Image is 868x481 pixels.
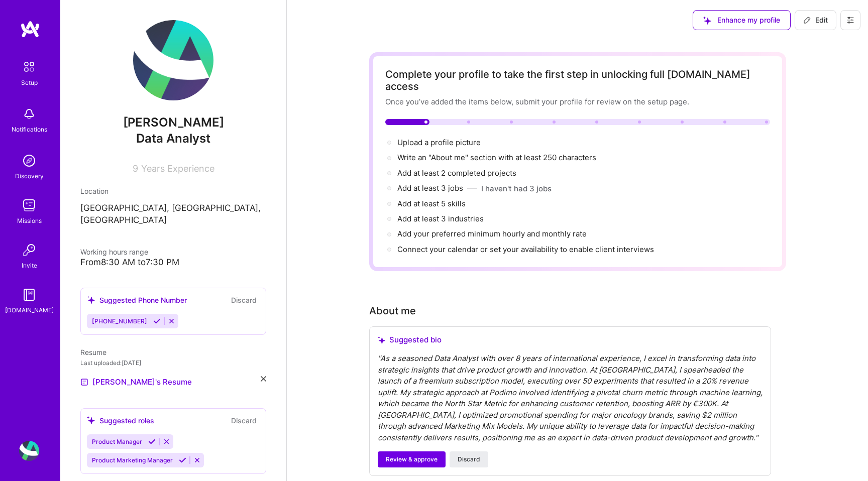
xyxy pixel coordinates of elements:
[22,260,37,271] div: Invite
[19,240,39,260] img: Invite
[80,186,266,196] div: Location
[17,441,42,461] a: User Avatar
[228,415,260,426] button: Discard
[397,245,654,254] span: Connect your calendar or set your availability to enable client interviews
[87,295,187,305] div: Suggested Phone Number
[397,199,466,208] span: Add at least 5 skills
[378,336,385,344] i: icon SuggestedTeams
[19,195,39,215] img: teamwork
[163,438,170,445] i: Reject
[450,451,488,467] button: Discard
[80,378,88,386] img: Resume
[80,202,266,226] p: [GEOGRAPHIC_DATA], [GEOGRAPHIC_DATA], [GEOGRAPHIC_DATA]
[80,248,148,256] span: Working hours range
[179,456,186,464] i: Accept
[19,441,39,461] img: User Avatar
[92,456,173,464] span: Product Marketing Manager
[397,168,516,178] span: Add at least 2 completed projects
[87,296,95,304] i: icon SuggestedTeams
[385,96,770,107] div: Once you’ve added the items below, submit your profile for review on the setup page.
[92,438,142,445] span: Product Manager
[15,171,44,181] div: Discovery
[193,456,201,464] i: Reject
[19,104,39,124] img: bell
[397,138,481,147] span: Upload a profile picture
[80,348,106,356] span: Resume
[133,163,138,174] span: 9
[397,214,484,223] span: Add at least 3 industries
[378,353,763,443] div: " As a seasoned Data Analyst with over 8 years of international experience, I excel in transformi...
[87,416,95,425] i: icon SuggestedTeams
[481,183,552,194] button: I haven't had 3 jobs
[228,294,260,306] button: Discard
[378,451,446,467] button: Review & approve
[148,438,156,445] i: Accept
[80,115,266,130] span: [PERSON_NAME]
[19,285,39,305] img: guide book
[136,131,210,146] span: Data Analyst
[397,229,587,238] span: Add your preferred minimum hourly and monthly rate
[803,15,828,25] span: Edit
[795,10,836,30] button: Edit
[19,151,39,171] img: discovery
[141,163,214,174] span: Years Experience
[386,455,438,464] span: Review & approve
[87,415,154,426] div: Suggested roles
[80,257,266,268] div: From 8:30 AM to 7:30 PM
[397,183,463,193] span: Add at least 3 jobs
[378,335,763,345] div: Suggested bio
[20,20,40,38] img: logo
[385,68,770,92] div: Complete your profile to take the first step in unlocking full [DOMAIN_NAME] access
[153,317,161,325] i: Accept
[19,56,40,77] img: setup
[17,215,42,226] div: Missions
[458,455,480,464] span: Discard
[80,376,192,388] a: [PERSON_NAME]'s Resume
[21,77,38,88] div: Setup
[80,357,266,368] div: Last uploaded: [DATE]
[369,303,416,318] div: About me
[397,153,598,162] span: Write an "About me" section with at least 250 characters
[5,305,54,315] div: [DOMAIN_NAME]
[133,20,213,100] img: User Avatar
[92,317,147,325] span: [PHONE_NUMBER]
[261,376,266,382] i: icon Close
[168,317,175,325] i: Reject
[12,124,47,135] div: Notifications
